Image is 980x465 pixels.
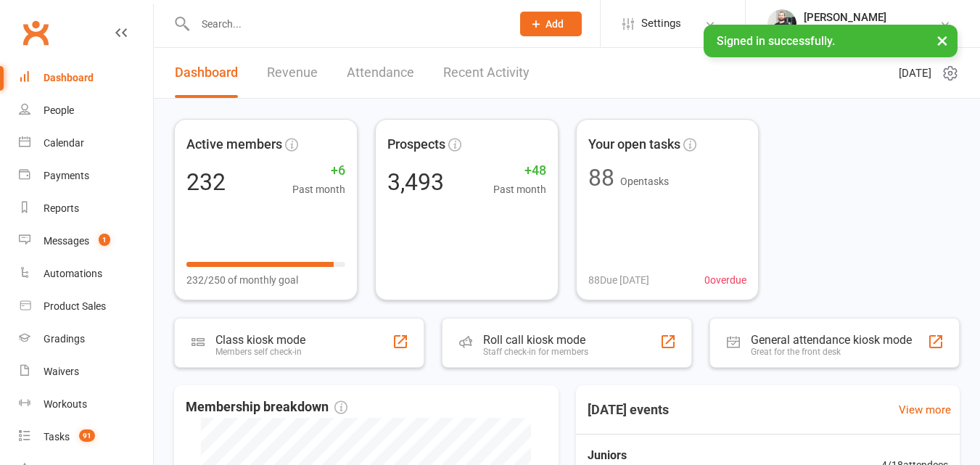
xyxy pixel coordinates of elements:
[387,134,445,155] span: Prospects
[44,300,106,312] div: Product Sales
[19,225,153,258] a: Messages 1
[19,388,153,421] a: Workouts
[751,347,912,357] div: Great for the front desk
[899,401,951,419] a: View more
[641,7,681,40] span: Settings
[44,170,89,181] div: Payments
[17,15,54,51] a: Clubworx
[19,323,153,355] a: Gradings
[717,34,835,48] span: Signed in successfully.
[44,398,87,410] div: Workouts
[704,272,746,288] span: 0 overdue
[545,18,564,30] span: Add
[191,14,501,34] input: Search...
[267,48,318,98] a: Revenue
[588,134,680,155] span: Your open tasks
[19,94,153,127] a: People
[44,104,74,116] div: People
[767,9,796,38] img: thumb_image1616261423.png
[186,170,226,194] div: 232
[19,62,153,94] a: Dashboard
[443,48,530,98] a: Recent Activity
[44,137,84,149] div: Calendar
[483,347,588,357] div: Staff check-in for members
[493,160,546,181] span: +48
[804,24,939,37] div: Premier Martial Arts Essex Ltd
[44,431,70,443] div: Tasks
[929,25,955,56] button: ×
[292,181,345,197] span: Past month
[19,258,153,290] a: Automations
[620,176,669,187] span: Open tasks
[292,160,345,181] span: +6
[576,397,680,423] h3: [DATE] events
[186,134,282,155] span: Active members
[186,397,347,418] span: Membership breakdown
[79,429,95,442] span: 91
[19,421,153,453] a: Tasks 91
[19,290,153,323] a: Product Sales
[99,234,110,246] span: 1
[186,272,298,288] span: 232/250 of monthly goal
[19,127,153,160] a: Calendar
[175,48,238,98] a: Dashboard
[387,170,444,194] div: 3,493
[19,355,153,388] a: Waivers
[347,48,414,98] a: Attendance
[588,446,815,465] span: Juniors
[804,11,939,24] div: [PERSON_NAME]
[44,235,89,247] div: Messages
[44,366,79,377] div: Waivers
[899,65,931,82] span: [DATE]
[215,333,305,347] div: Class kiosk mode
[493,181,546,197] span: Past month
[483,333,588,347] div: Roll call kiosk mode
[19,160,153,192] a: Payments
[588,166,614,189] div: 88
[19,192,153,225] a: Reports
[44,268,102,279] div: Automations
[44,333,85,345] div: Gradings
[44,72,94,83] div: Dashboard
[751,333,912,347] div: General attendance kiosk mode
[215,347,305,357] div: Members self check-in
[44,202,79,214] div: Reports
[520,12,582,36] button: Add
[588,272,649,288] span: 88 Due [DATE]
